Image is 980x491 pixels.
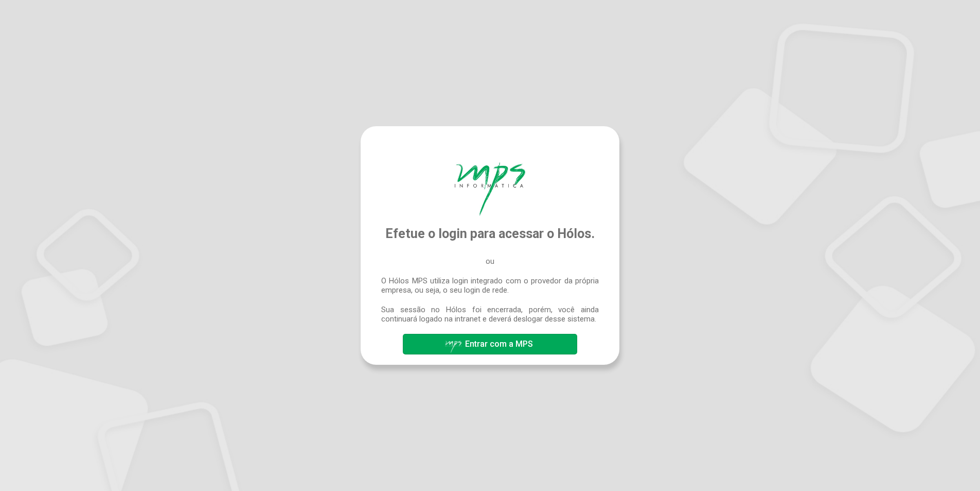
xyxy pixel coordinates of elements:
[486,257,494,266] span: ou
[455,162,525,216] img: Hólos Mps Digital
[381,305,599,324] span: Sua sessão no Hólos foi encerrada, porém, você ainda continuará logado na intranet e deverá deslo...
[381,276,599,295] span: O Hólos MPS utiliza login integrado com o provedor da própria empresa, ou seja, o seu login de rede.
[403,334,577,354] button: Entrar com a MPS
[465,339,533,349] span: Entrar com a MPS
[385,226,595,241] span: Efetue o login para acessar o Hólos.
